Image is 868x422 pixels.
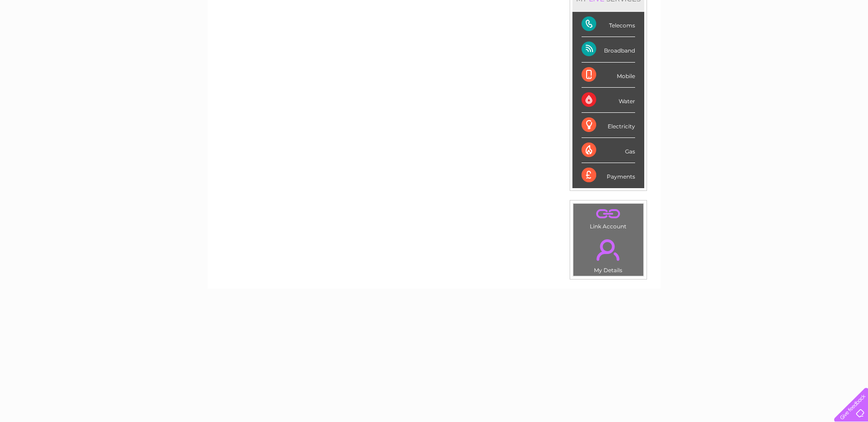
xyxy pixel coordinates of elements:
a: . [576,234,641,266]
a: . [576,206,641,222]
a: Contact [807,39,830,46]
a: Energy [730,39,750,46]
a: Blog [788,39,802,46]
div: Mobile [582,63,635,88]
img: logo.png [30,24,77,52]
td: Link Account [573,203,644,232]
a: Telecoms [755,39,783,46]
a: 0333 014 3131 [695,5,759,16]
div: Broadband [582,37,635,62]
div: Electricity [582,113,635,138]
a: Water [707,39,724,46]
a: Log out [838,39,859,46]
div: Water [582,88,635,113]
td: My Details [573,232,644,276]
div: Telecoms [582,12,635,37]
div: Payments [582,163,635,188]
div: Gas [582,138,635,163]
